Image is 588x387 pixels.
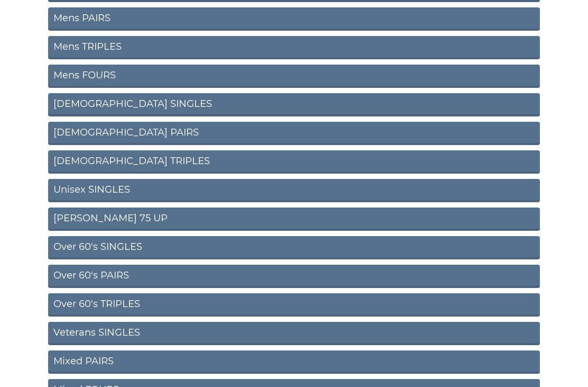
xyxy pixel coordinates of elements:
[48,122,540,146] a: [DEMOGRAPHIC_DATA] PAIRS
[48,351,540,374] a: Mixed PAIRS
[48,179,540,203] a: Unisex SINGLES
[48,294,540,317] a: Over 60's TRIPLES
[48,8,540,31] a: Mens PAIRS
[48,322,540,346] a: Veterans SINGLES
[48,37,540,60] a: Mens TRIPLES
[48,151,540,174] a: [DEMOGRAPHIC_DATA] TRIPLES
[48,265,540,289] a: Over 60's PAIRS
[48,237,540,260] a: Over 60's SINGLES
[48,94,540,117] a: [DEMOGRAPHIC_DATA] SINGLES
[48,65,540,88] a: Mens FOURS
[48,208,540,231] a: [PERSON_NAME] 75 UP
